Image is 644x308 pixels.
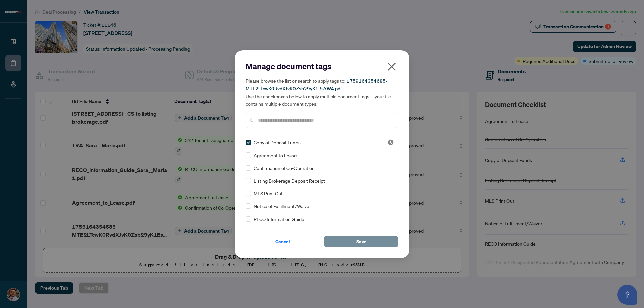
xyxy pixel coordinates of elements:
span: close [386,61,397,72]
span: Notice of Fulfillment/Waiver [254,202,311,210]
span: MLS Print Out [254,190,283,197]
span: Agreement to Lease [254,151,297,159]
span: Confirmation of Co-Operation [254,164,315,172]
span: Listing Brokerage Deposit Receipt [254,177,325,184]
button: Save [324,236,398,247]
span: Pending Review [387,139,394,146]
h5: Please browse the list or search to apply tags to: Use the checkboxes below to apply multiple doc... [246,77,398,107]
span: Copy of Deposit Funds [254,139,301,146]
span: 1759164354685-MTE2LTcwK0RvdXJvK0Zsb29yK1BsYW4.pdf [246,78,387,92]
h2: Manage document tags [246,61,398,72]
span: Save [356,236,367,247]
button: Open asap [617,285,637,305]
span: Cancel [275,236,290,247]
button: Cancel [246,236,320,247]
span: RECO Information Guide [254,215,304,223]
img: status [387,139,394,146]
